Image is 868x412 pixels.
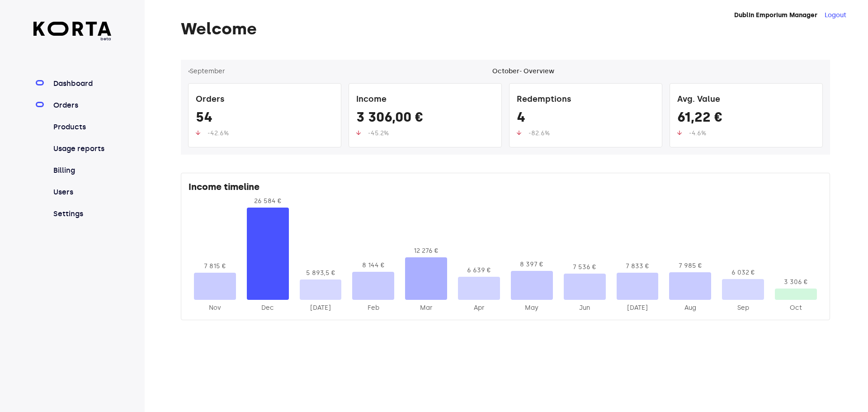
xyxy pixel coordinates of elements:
[188,67,225,76] button: ‹September
[669,261,711,270] div: 7 985 €
[734,11,817,19] strong: Dublin Emporium Manager
[511,303,553,313] div: 2025-May
[689,129,706,137] span: -4.6%
[617,262,659,271] div: 7 833 €
[405,246,447,256] div: 12 276 €
[825,11,846,20] button: Logout
[247,197,289,206] div: 26 584 €
[356,91,494,109] div: Income
[181,20,830,38] h1: Welcome
[511,260,553,269] div: 8 397 €
[189,180,822,197] div: Income timeline
[517,91,655,109] div: Redemptions
[52,208,112,219] a: Settings
[405,303,447,313] div: 2025-Mar
[356,130,361,135] img: up
[677,91,815,109] div: Avg. Value
[33,22,112,42] a: beta
[196,109,334,129] div: 54
[52,78,112,89] a: Dashboard
[564,263,606,272] div: 7 536 €
[775,303,817,313] div: 2025-Oct
[52,165,112,176] a: Billing
[356,109,494,129] div: 3 306,00 €
[458,303,500,313] div: 2025-Apr
[722,303,764,313] div: 2025-Sep
[300,303,342,313] div: 2025-Jan
[677,130,682,135] img: up
[775,278,817,287] div: 3 306 €
[517,109,655,129] div: 4
[194,262,236,271] div: 7 815 €
[677,109,815,129] div: 61,22 €
[722,268,764,277] div: 6 032 €
[300,269,342,278] div: 5 893,5 €
[196,91,334,109] div: Orders
[196,130,200,135] img: up
[52,100,112,111] a: Orders
[458,266,500,275] div: 6 639 €
[528,129,550,137] span: -82.6%
[194,303,236,313] div: 2024-Nov
[247,303,289,313] div: 2024-Dec
[33,22,112,36] img: Korta
[492,67,554,76] div: October - Overview
[564,303,606,313] div: 2025-Jun
[368,129,389,137] span: -45.2%
[52,143,112,154] a: Usage reports
[208,129,229,137] span: -42.6%
[517,130,521,135] img: up
[617,303,659,313] div: 2025-Jul
[52,187,112,198] a: Users
[669,303,711,313] div: 2025-Aug
[352,261,394,270] div: 8 144 €
[33,36,112,42] span: beta
[352,303,394,313] div: 2025-Feb
[52,122,112,133] a: Products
